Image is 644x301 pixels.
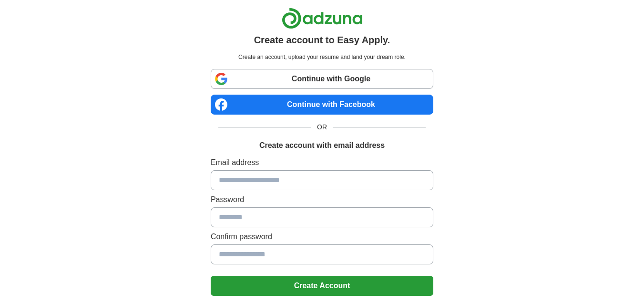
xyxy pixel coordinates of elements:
label: Email address [211,157,433,168]
h1: Create account to Easy Apply. [254,33,390,47]
label: Confirm password [211,231,433,243]
img: Adzuna logo [282,8,363,29]
p: Create an account, upload your resume and land your dream role. [213,53,431,61]
h1: Create account with email address [259,140,385,151]
a: Continue with Google [211,69,433,89]
label: Password [211,194,433,205]
span: OR [311,122,333,132]
a: Continue with Facebook [211,95,433,115]
button: Create Account [211,276,433,296]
